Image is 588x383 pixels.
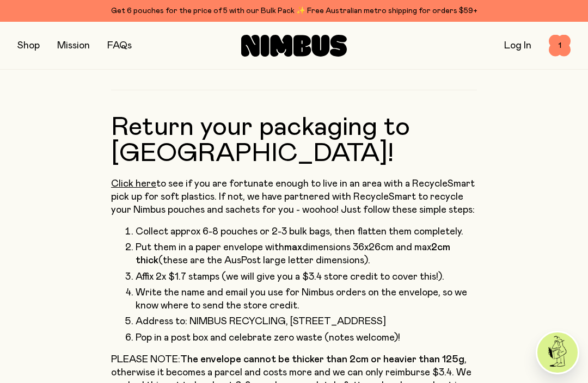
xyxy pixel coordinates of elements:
[136,331,477,344] li: Pop in a post box and celebrate zero waste (notes welcome)!
[17,4,571,17] div: Get 6 pouches for the price of 5 with our Bulk Pack ✨ Free Australian metro shipping for orders $59+
[136,286,477,312] li: Write the name and email you use for Nimbus orders on the envelope, so we know where to send the ...
[111,179,156,189] a: Click here
[284,243,302,252] strong: max
[57,41,90,51] a: Mission
[537,332,578,373] img: agent
[549,35,571,57] button: 1
[180,355,464,365] strong: The envelope cannot be thicker than 2cm or heavier than 125g
[107,41,132,51] a: FAQs
[136,225,477,238] li: Collect approx 6-8 pouches or 2-3 bulk bags, then flatten them completely.
[504,41,531,51] a: Log In
[136,315,477,328] li: Address to: NIMBUS RECYCLING, [STREET_ADDRESS]
[111,177,477,217] p: to see if you are fortunate enough to live in an area with a RecycleSmart pick up for soft plasti...
[136,241,477,267] li: Put them in a paper envelope with dimensions 36x26cm and max (these are the AusPost large letter ...
[111,90,477,166] h2: Return your packaging to [GEOGRAPHIC_DATA]!
[136,270,477,283] li: Affix 2x $1.7 stamps (we will give you a $3.4 store credit to cover this!).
